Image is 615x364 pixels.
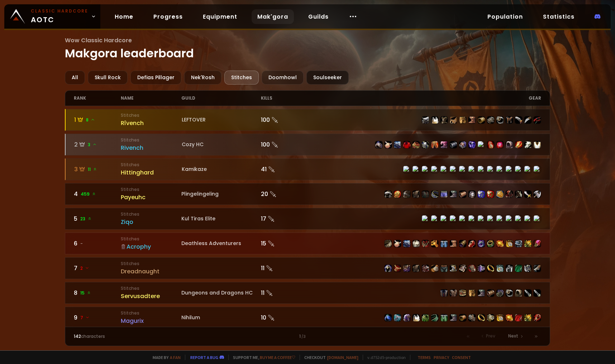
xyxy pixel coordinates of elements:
img: item-15306 [487,289,494,297]
small: Stitches [121,310,181,316]
div: 100 [261,115,307,124]
img: item-209623 [496,240,504,247]
img: item-1613 [524,240,531,247]
div: 20 [261,190,307,198]
small: Stitches [121,112,181,119]
a: Mak'gora [252,9,294,24]
span: 11 [88,166,97,173]
img: item-10776 [515,265,522,272]
img: item-2820 [496,314,504,321]
img: item-19683 [431,141,438,148]
span: 142 [74,333,81,339]
img: item-7525 [459,240,466,247]
div: gear [307,91,541,106]
img: item-22268 [487,141,494,148]
img: item-2039 [487,240,494,247]
div: Kamikaze [182,166,261,173]
img: item-6719 [431,191,438,198]
img: item-9625 [440,265,448,272]
div: Rivench [121,143,181,152]
div: Plingelingeling [181,190,261,198]
img: item-7522 [450,240,457,247]
img: item-9812 [506,116,513,124]
img: item-4653 [450,265,457,272]
img: item-10104 [422,314,429,321]
img: item-15225 [515,191,522,198]
a: 815 StitchesServusadtereDungeons and Dragons HC11 item-2105item-15304item-5275item-5327item-15012... [65,282,550,304]
img: item-11987 [478,240,485,247]
a: 4459 StitchesPayeuhcPlingelingeling20 item-7413item-7746item-2264item-49item-7407item-6719item-96... [65,183,550,205]
img: item-38 [413,265,420,272]
a: 18StitchesRîvenchLEFTOVER100 item-1769item-5107item-3313item-14113item-5327item-11853item-14160it... [65,109,550,131]
span: 2 [80,265,89,272]
span: Checkout [300,355,358,360]
small: Stitches [121,236,181,242]
span: AOTC [31,8,88,25]
img: item-13956 [422,141,429,148]
div: Acrophy [121,242,181,251]
img: item-9641 [394,265,401,272]
img: item-9533 [487,265,494,272]
img: item-3313 [440,116,448,124]
div: Rîvench [121,119,181,128]
img: item-18842 [515,141,522,148]
img: item-19682 [413,141,420,148]
img: item-13475 [478,314,485,321]
img: item-5216 [534,240,541,247]
img: item-4130 [496,265,504,272]
div: Dreadnaught [121,267,181,276]
a: Classic HardcoreAOTC [4,4,100,29]
img: item-15304 [450,289,457,297]
img: item-9640 [468,265,476,272]
img: item-14258 [431,240,438,247]
img: item-2575 [403,141,410,148]
img: item-14331 [506,141,513,148]
small: Stitches [121,211,181,217]
img: item-5351 [496,116,504,124]
span: 15 [80,290,91,296]
img: item-14270 [515,240,522,247]
span: Made by [148,355,181,360]
div: 15 [261,239,307,248]
img: item-13938 [524,141,531,148]
img: item-7746 [394,191,401,198]
img: item-10172 [403,314,410,321]
img: item-5275 [459,289,466,297]
h1: Makgora leaderboard [65,36,550,62]
div: 17 [261,214,307,223]
img: item-14257 [440,240,448,247]
img: item-12025 [394,314,401,321]
div: 1 [74,115,121,124]
div: Cozy HC [182,141,261,148]
div: Defias Pillager [130,71,181,85]
div: Ziqo [121,217,181,226]
div: Kul Tiras Elite [181,215,261,222]
a: 523 StitchesZiqoKul Tiras Elite17 item-12998item-6096item-2800item-2911item-12987item-4320item-14... [65,208,550,230]
div: LEFTOVER [182,116,261,124]
div: Dungeons and Dragons HC [181,289,261,297]
div: Nek'Rosh [184,71,221,85]
img: item-6830 [524,265,531,272]
div: Soulseeker [306,71,349,85]
a: Consent [452,355,471,360]
small: Stitches [121,260,181,267]
img: item-9476 [403,265,410,272]
div: Stitches [224,71,259,85]
img: item-10775 [422,265,429,272]
a: a fan [170,355,181,360]
div: rank [74,91,120,106]
div: 1 [191,333,424,340]
span: 8 [86,117,95,123]
img: item-49 [413,191,420,198]
div: 2 [74,140,121,149]
img: item-18103 [468,141,476,148]
img: item-5193 [506,191,513,198]
img: item-5107 [431,116,438,124]
small: Stitches [121,285,181,292]
div: characters [74,333,191,340]
small: / 3 [301,334,306,340]
a: Statistics [537,9,580,24]
img: item-10175 [385,314,392,321]
img: item-6554 [496,289,504,297]
span: Next [508,333,518,339]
